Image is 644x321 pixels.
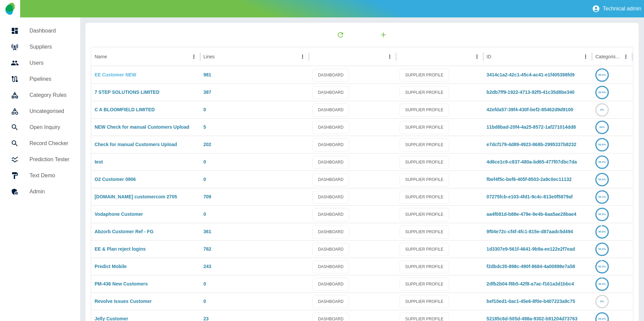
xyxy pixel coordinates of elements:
[598,178,606,181] text: 99.3%
[312,295,349,308] a: DASHBOARD
[95,281,148,286] a: PM-436 New Customers
[621,52,631,61] button: Categorised column menu
[312,69,349,82] a: DASHBOARD
[472,52,482,61] button: column menu
[598,248,606,251] text: 99.5%
[95,124,189,130] a: NEW Check for manual Customers Upload
[5,71,75,87] a: Pipelines
[595,72,609,77] a: 98.4%
[595,177,609,182] a: 99.3%
[204,299,206,304] a: 0
[598,91,606,94] text: 99.9%
[598,213,606,216] text: 99.9%
[95,159,103,165] a: test
[399,156,449,169] a: SUPPLIER PROFILE
[95,177,136,182] a: O2 Customer 0906
[298,52,307,61] button: Lines column menu
[5,55,75,71] a: Users
[30,91,69,99] h5: Category Rules
[312,278,349,291] a: DASHBOARD
[600,108,604,111] text: 0%
[598,282,606,285] text: 98.3%
[399,173,449,186] a: SUPPLIER PROFILE
[95,246,146,252] a: EE & Plan reject logins
[399,295,449,308] a: SUPPLIER PROFILE
[204,72,211,77] a: 981
[487,72,575,77] a: 3414c1a2-42c1-45c4-ac41-e1f405398fd9
[5,168,75,184] a: Text Demo
[30,43,69,51] h5: Suppliers
[5,23,75,39] a: Dashboard
[312,226,349,239] a: DASHBOARD
[204,54,215,59] div: Lines
[204,194,211,199] a: 709
[487,211,577,217] a: aa4f081d-b88e-479e-9e4b-6aa5ae28bae4
[5,87,75,103] a: Category Rules
[204,89,211,95] a: 387
[598,265,606,268] text: 96.3%
[5,39,75,55] a: Suppliers
[399,260,449,273] a: SUPPLIER PROFILE
[598,160,606,164] text: 99.2%
[399,208,449,221] a: SUPPLIER PROFILE
[595,159,609,165] a: 99.2%
[312,173,349,186] a: DASHBOARD
[385,52,394,61] button: column menu
[30,188,69,196] h5: Admin
[487,194,573,199] a: 07275fcb-e103-4fd1-9c4c-813e0f5879af
[399,86,449,99] a: SUPPLIER PROFILE
[189,52,199,61] button: Name column menu
[589,2,644,15] button: Technical admin
[595,264,609,269] a: 96.3%
[487,89,575,95] a: b2db7ff9-1922-4713-92f5-41c35d8be340
[204,142,211,147] a: 202
[595,299,609,304] a: 0%
[312,191,349,204] a: DASHBOARD
[399,226,449,239] a: SUPPLIER PROFILE
[487,124,576,130] a: 11bd8bad-20f4-4a25-8572-1af271014dd8
[30,123,69,131] h5: Open Inquiry
[204,246,211,252] a: 782
[204,177,206,182] a: 0
[595,142,609,147] a: 99.8%
[581,52,590,61] button: ID column menu
[95,142,177,147] a: Check for manual Customers Upload
[487,142,577,147] a: e7dcf179-4d89-4923-868b-2995337b8232
[487,229,573,234] a: 9f04e72c-cf4f-4fc1-815e-d87aadc5d494
[595,211,609,217] a: 99.9%
[5,119,75,135] a: Open Inquiry
[399,278,449,291] a: SUPPLIER PROFILE
[204,159,206,165] a: 0
[5,135,75,151] a: Record Checker
[487,299,575,304] a: bef10ed1-0ac1-45e6-8f0e-b407223a9c75
[30,27,69,35] h5: Dashboard
[595,229,609,234] a: 95.6%
[95,194,177,199] a: [DOMAIN_NAME] customercom 2705
[312,243,349,256] a: DASHBOARD
[95,107,155,112] a: C A BLOOMFIELD LIMITED
[312,260,349,273] a: DASHBOARD
[312,86,349,99] a: DASHBOARD
[487,54,491,59] div: ID
[487,107,573,112] a: 42efda57-39f4-430f-bef2-85462d9d9100
[95,299,152,304] a: Revolve Issues Customer
[5,151,75,168] a: Prediction Tester
[598,230,606,233] text: 95.6%
[487,159,577,165] a: 4d6ce1c9-c837-480a-bd65-477f07dbc7da
[598,195,606,198] text: 99.1%
[595,194,609,199] a: 99.1%
[598,73,606,76] text: 98.4%
[204,124,206,130] a: 5
[595,124,609,130] a: 99%
[487,281,574,286] a: 2dfb2b04-f8b5-42f8-a7ac-f161a3d1bbc4
[312,138,349,151] a: DASHBOARD
[95,89,159,95] a: 7 STEP SOLUTIONS LIMITED
[30,75,69,83] h5: Pipelines
[595,54,621,59] div: Categorised
[595,246,609,252] a: 99.5%
[399,69,449,82] a: SUPPLIER PROFILE
[30,155,69,164] h5: Prediction Tester
[600,300,604,303] text: 0%
[5,184,75,200] a: Admin
[603,6,641,12] p: Technical admin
